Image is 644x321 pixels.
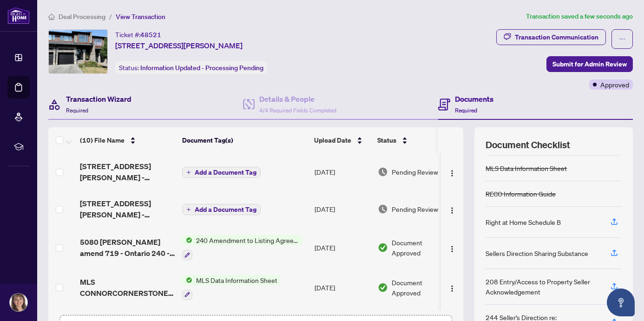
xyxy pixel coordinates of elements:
[448,170,456,177] img: Logo
[486,163,567,173] div: MLS Data Information Sheet
[311,153,374,190] td: [DATE]
[314,135,351,145] span: Upload Date
[392,277,449,298] span: Document Approved
[496,29,606,45] button: Transaction Communication
[182,166,261,178] button: Add a Document Tag
[259,93,336,105] h4: Details & People
[311,190,374,228] td: [DATE]
[76,127,178,153] th: (10) File Name
[378,242,388,253] img: Document Status
[445,280,460,295] button: Logo
[486,276,599,297] div: 208 Entry/Access to Property Seller Acknowledgement
[192,275,281,285] span: MLS Data Information Sheet
[182,275,281,300] button: Status IconMLS Data Information Sheet
[392,204,438,214] span: Pending Review
[7,7,30,24] img: logo
[448,207,456,214] img: Logo
[140,64,263,72] span: Information Updated - Processing Pending
[600,79,629,90] span: Approved
[178,127,310,153] th: Document Tag(s)
[310,127,374,153] th: Upload Date
[140,31,161,39] span: 48521
[486,248,588,258] div: Sellers Direction Sharing Substance
[182,235,302,260] button: Status Icon240 Amendment to Listing Agreement - Authority to Offer for Sale Price Change/Extensio...
[552,57,627,72] span: Submit for Admin Review
[445,202,460,216] button: Logo
[486,189,556,199] div: RECO Information Guide
[182,204,261,215] button: Add a Document Tag
[80,198,175,220] span: [STREET_ADDRESS][PERSON_NAME] - Amendment to Listing Agreement Authority to Offer for [PERSON_NAM...
[59,13,105,21] span: Deal Processing
[182,167,261,178] button: Add a Document Tag
[80,236,175,259] span: 5080 [PERSON_NAME] amend 719 - Ontario 240 - Amendment to Listing Agreement Authority to Offer fo...
[80,276,175,299] span: MLS CONNORCORNERSTONE signed.pdf
[374,127,453,153] th: Status
[195,206,256,213] span: Add a Document Tag
[486,138,570,151] span: Document Checklist
[182,275,192,285] img: Status Icon
[607,288,635,316] button: Open asap
[448,245,456,253] img: Logo
[445,164,460,179] button: Logo
[392,167,438,177] span: Pending Review
[66,107,88,114] span: Required
[377,135,396,145] span: Status
[311,228,374,268] td: [DATE]
[80,135,125,145] span: (10) File Name
[182,203,261,216] button: Add a Document Tag
[182,235,192,245] img: Status Icon
[195,169,256,176] span: Add a Document Tag
[526,11,633,22] article: Transaction saved a few seconds ago
[378,204,388,214] img: Document Status
[378,282,388,293] img: Document Status
[109,11,112,22] li: /
[49,30,107,73] img: IMG-X12341293_1.jpg
[115,29,161,40] div: Ticket #:
[66,93,131,105] h4: Transaction Wizard
[186,170,191,175] span: plus
[378,167,388,177] img: Document Status
[619,36,625,42] span: ellipsis
[186,207,191,212] span: plus
[115,40,243,51] span: [STREET_ADDRESS][PERSON_NAME]
[48,13,55,20] span: home
[116,13,165,21] span: View Transaction
[192,235,302,245] span: 240 Amendment to Listing Agreement - Authority to Offer for Sale Price Change/Extension/Amendment(s)
[10,294,27,311] img: Profile Icon
[455,93,493,105] h4: Documents
[311,268,374,308] td: [DATE]
[455,107,477,114] span: Required
[486,217,561,227] div: Right at Home Schedule B
[80,161,175,183] span: [STREET_ADDRESS][PERSON_NAME] - Amendment to Listing Agreement Authority to Offer for [PERSON_NAM...
[445,240,460,255] button: Logo
[392,237,449,258] span: Document Approved
[115,61,267,74] div: Status:
[448,285,456,292] img: Logo
[515,30,598,45] div: Transaction Communication
[546,56,633,72] button: Submit for Admin Review
[259,107,336,114] span: 4/4 Required Fields Completed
